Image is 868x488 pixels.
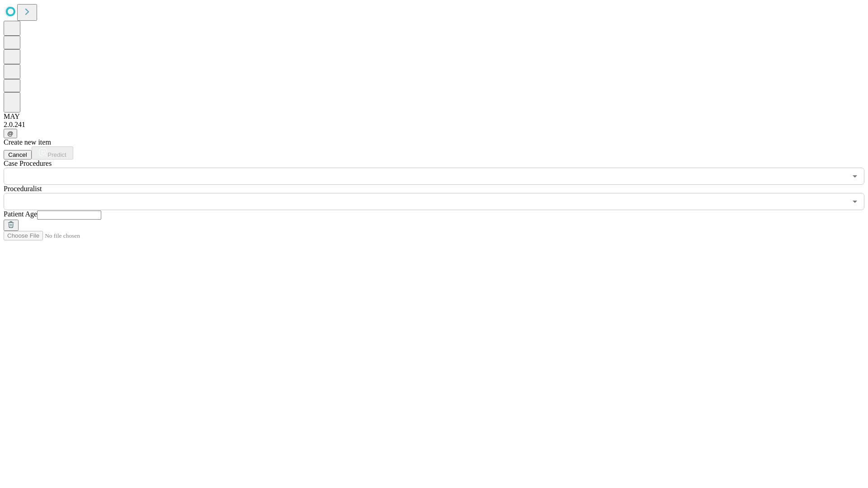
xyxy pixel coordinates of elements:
[849,170,861,183] button: Open
[4,160,52,167] span: Scheduled Procedure
[4,185,42,192] span: Proceduralist
[4,129,17,138] button: @
[4,138,51,146] span: Create new item
[4,121,864,129] div: 2.0.241
[47,151,66,158] span: Predict
[4,113,864,121] div: MAY
[8,151,27,158] span: Cancel
[4,150,32,160] button: Cancel
[4,210,37,218] span: Patient Age
[32,146,73,160] button: Predict
[7,130,14,137] span: @
[849,195,861,208] button: Open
